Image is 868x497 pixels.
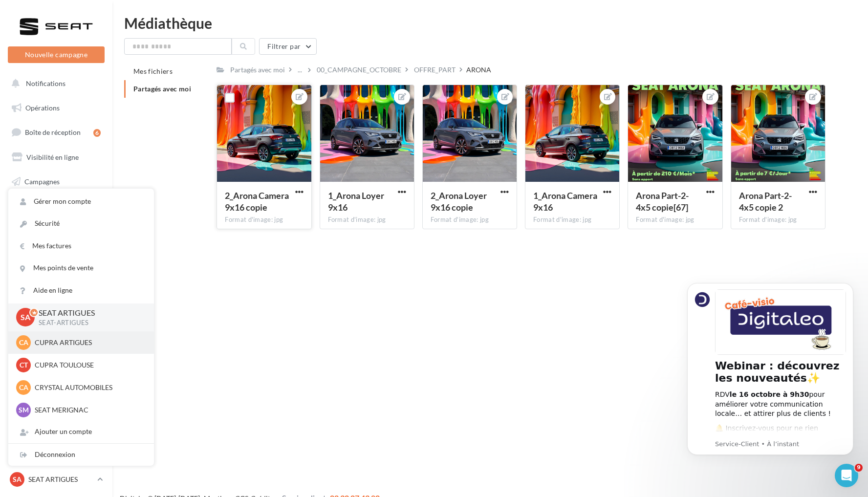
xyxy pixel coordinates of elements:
span: 9 [855,464,863,472]
div: Format d'image: jpg [225,216,303,224]
p: CUPRA ARTIGUES [35,338,142,347]
p: SEAT MERIGNAC [35,405,142,415]
div: ARONA [466,65,491,75]
span: SA [13,475,22,484]
span: 1_Arona Camera 9x16 [533,190,597,213]
a: Gérer mon compte [8,191,154,213]
button: Filtrer par [259,38,317,55]
div: Déconnexion [8,444,154,466]
a: Opérations [6,98,107,118]
span: CA [19,383,28,392]
div: Format d'image: jpg [636,216,714,224]
span: Arona Part-2-4x5 copie 2 [739,190,792,213]
span: 1_Arona Loyer 9x16 [328,190,384,213]
span: CT [20,360,28,370]
div: Format d'image: jpg [431,216,509,224]
span: Campagnes [24,177,60,185]
a: Mes factures [8,235,154,257]
span: 2_Arona Loyer 9x16 copie [431,190,487,213]
p: SEAT ARTIGUES [28,475,93,484]
span: Partagés avec moi [133,85,191,93]
span: Mes fichiers [133,67,173,75]
div: 00_CAMPAGNE_OCTOBRE [317,65,401,75]
span: Notifications [26,79,65,87]
div: Format d'image: jpg [739,216,817,224]
p: CRYSTAL AUTOMOBILES [35,383,142,392]
span: SM [19,405,29,415]
span: 2_Arona Camera 9x16 copie [225,190,289,213]
div: 6 [93,129,101,137]
div: Ajouter un compte [8,421,154,443]
a: Mes points de vente [8,257,154,279]
a: Calendrier [6,244,107,265]
div: OFFRE_PART [414,65,456,75]
button: Notifications [6,73,103,94]
a: Campagnes DataOnDemand [6,301,107,330]
a: Campagnes [6,172,107,192]
span: SA [21,312,30,323]
a: SA SEAT ARTIGUES [8,470,105,489]
a: Médiathèque [6,220,107,240]
div: Partagés avec moi [230,65,285,75]
p: SEAT ARTIGUES [39,307,138,319]
a: Aide en ligne [8,280,154,302]
span: CA [19,338,28,347]
div: Format d'image: jpg [328,216,406,224]
a: Visibilité en ligne [6,147,107,168]
span: Arona Part-2-4x5 copie[67] [636,190,689,213]
a: Contacts [6,195,107,216]
a: Boîte de réception6 [6,122,107,143]
button: Nouvelle campagne [8,46,105,63]
iframe: Intercom notifications message [673,271,868,492]
a: Sécurité [8,213,154,235]
a: PLV et print personnalisable [6,268,107,297]
div: ... [296,63,304,77]
p: CUPRA TOULOUSE [35,360,142,370]
span: Boîte de réception [25,128,81,136]
iframe: Intercom live chat [835,464,858,487]
span: Opérations [25,104,60,112]
p: SEAT-ARTIGUES [39,319,138,327]
div: Médiathèque [124,16,856,30]
span: Visibilité en ligne [26,153,79,161]
div: Format d'image: jpg [533,216,611,224]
